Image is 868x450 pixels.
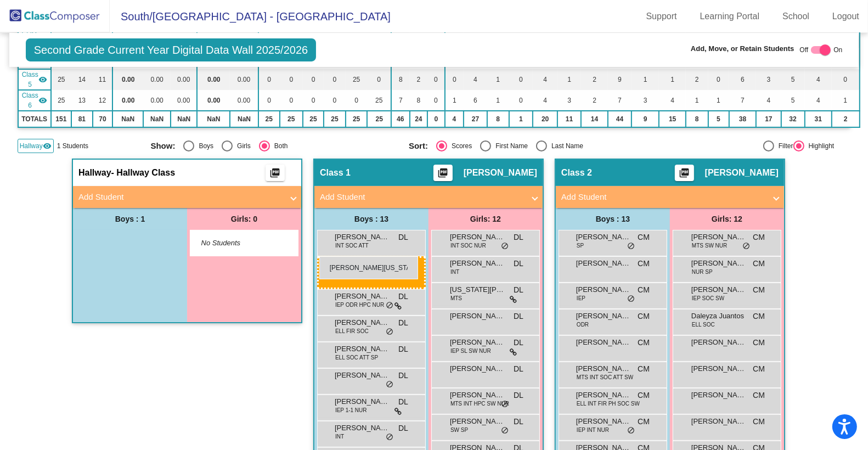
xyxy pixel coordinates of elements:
[367,111,391,127] td: 25
[150,141,175,151] span: Show:
[533,90,557,111] td: 4
[638,258,650,269] span: CM
[112,90,143,111] td: 0.00
[450,311,505,322] span: [PERSON_NAME]
[335,353,378,362] span: ELL SOC ATT SP
[692,241,727,250] span: MTS SW NUR
[659,90,686,111] td: 4
[501,242,509,251] span: do_not_disturb_alt
[78,167,111,178] span: Hallway
[753,258,765,269] span: CM
[18,90,51,111] td: Corie Walters - No Class Name
[303,90,324,111] td: 0
[561,167,592,178] span: Class 2
[638,337,650,348] span: CM
[638,284,650,296] span: CM
[686,69,708,90] td: 2
[691,363,746,374] span: [PERSON_NAME]
[509,90,533,111] td: 0
[398,317,408,329] span: DL
[577,294,585,302] span: IEP
[112,111,143,127] td: NaN
[632,111,659,127] td: 9
[20,141,43,151] span: Hallway
[335,301,384,309] span: IEP ODR HPC NUR
[514,232,523,243] span: DL
[410,111,428,127] td: 24
[450,241,486,250] span: INT SOC NUR
[367,69,391,90] td: 0
[533,69,557,90] td: 4
[450,347,491,355] span: IEP SL SW NUR
[753,311,765,322] span: CM
[464,167,537,178] span: [PERSON_NAME]
[51,111,71,127] td: 151
[509,69,533,90] td: 0
[78,191,283,204] mat-panel-title: Add Student
[774,141,793,151] div: Filter
[93,111,113,127] td: 70
[556,186,784,208] mat-expansion-panel-header: Add Student
[346,90,368,111] td: 0
[71,90,93,111] td: 13
[143,69,171,90] td: 0.00
[753,284,765,296] span: CM
[324,90,346,111] td: 0
[832,90,859,111] td: 1
[398,232,408,243] span: DL
[112,69,143,90] td: 0.00
[686,111,708,127] td: 8
[753,416,765,428] span: CM
[729,111,757,127] td: 38
[51,90,71,111] td: 25
[398,370,408,381] span: DL
[409,141,428,151] span: Sort:
[464,90,487,111] td: 6
[638,363,650,375] span: CM
[800,45,809,55] span: Off
[335,406,367,414] span: IEP 1-1 NUR
[487,111,509,127] td: 8
[753,232,765,243] span: CM
[678,167,691,183] mat-icon: picture_as_pdf
[691,43,794,54] span: Add, Move, or Retain Students
[445,90,464,111] td: 1
[450,294,462,302] span: MTS
[691,311,746,322] span: Daleyza Juantos
[386,301,393,310] span: do_not_disturb_alt
[57,141,88,151] span: 1 Students
[577,373,633,381] span: MTS INT SOC ATT SW
[608,111,632,127] td: 44
[608,69,632,90] td: 9
[691,8,769,25] a: Learning Portal
[781,111,805,127] td: 32
[398,291,408,302] span: DL
[533,111,557,127] td: 20
[427,111,445,127] td: 0
[627,242,635,251] span: do_not_disturb_alt
[26,38,317,61] span: Second Grade Current Year Digital Data Wall 2025/2026
[774,8,818,25] a: School
[43,142,52,150] mat-icon: visibility
[71,69,93,90] td: 14
[577,400,640,408] span: ELL INT FIR PH SOC SW
[742,242,750,251] span: do_not_disturb_alt
[491,141,528,151] div: First Name
[171,90,197,111] td: 0.00
[398,344,408,355] span: DL
[632,69,659,90] td: 1
[557,90,581,111] td: 3
[197,111,230,127] td: NaN
[111,167,176,178] span: - Hallway Class
[464,69,487,90] td: 4
[692,320,715,329] span: ELL SOC
[93,69,113,90] td: 11
[557,69,581,90] td: 1
[638,311,650,322] span: CM
[429,208,543,230] div: Girls: 12
[398,396,408,408] span: DL
[447,141,472,151] div: Scores
[71,111,93,127] td: 81
[386,433,393,442] span: do_not_disturb_alt
[197,90,230,111] td: 0.00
